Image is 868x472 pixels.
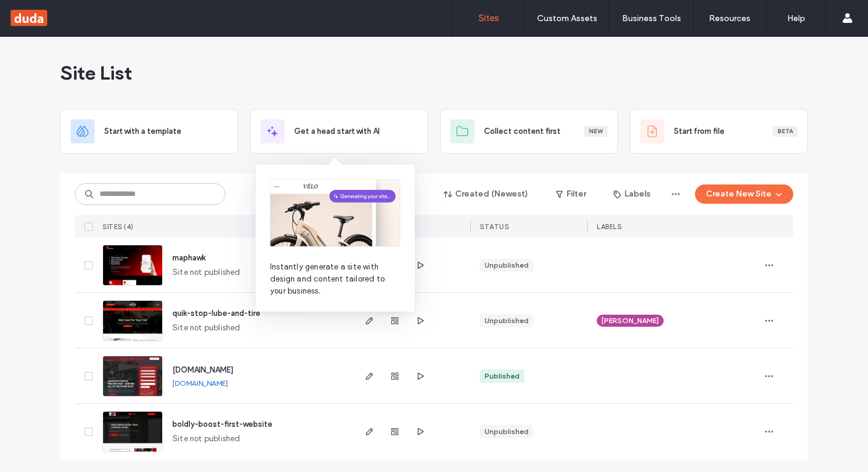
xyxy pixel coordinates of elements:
[294,125,380,137] span: Get a head start with AI
[484,125,561,137] span: Collect content first
[485,426,529,437] div: Unpublished
[602,315,659,326] span: [PERSON_NAME]
[172,266,241,278] span: Site not published
[60,109,238,154] div: Start with a template
[622,13,681,24] label: Business Tools
[172,322,241,334] span: Site not published
[433,184,539,204] button: Created (Newest)
[60,61,132,85] span: Site List
[485,260,529,271] div: Unpublished
[172,365,233,374] a: [DOMAIN_NAME]
[537,13,597,24] label: Custom Assets
[485,315,529,326] div: Unpublished
[597,222,621,231] span: LABELS
[630,109,808,154] div: Start from fileBeta
[172,379,228,388] a: [DOMAIN_NAME]
[172,433,241,445] span: Site not published
[480,222,509,231] span: STATUS
[603,184,661,204] button: Labels
[250,109,428,154] div: Get a head start with AI
[270,261,400,297] span: Instantly generate a site with design and content tailored to your business.
[695,184,793,204] button: Create New Site
[485,371,520,382] div: Published
[479,13,499,24] label: Sites
[787,13,805,24] label: Help
[270,179,400,247] img: with-ai.png
[104,125,181,137] span: Start with a template
[709,13,750,24] label: Resources
[172,309,260,318] a: quik-stop-lube-and-tire
[102,222,134,231] span: SITES (4)
[440,109,618,154] div: Collect content firstNew
[172,420,272,429] a: boldly-boost-first-website
[584,126,608,137] div: New
[172,253,206,262] a: maphawk
[544,184,598,204] button: Filter
[773,126,797,137] div: Beta
[674,125,725,137] span: Start from file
